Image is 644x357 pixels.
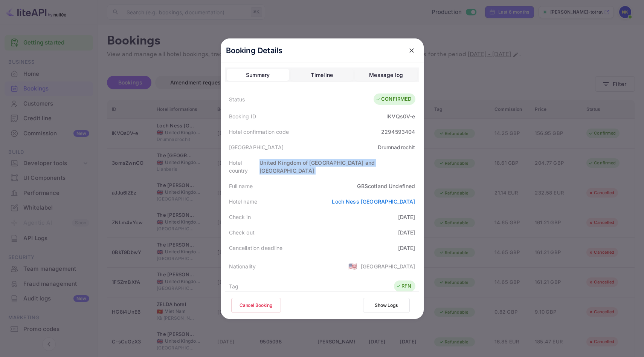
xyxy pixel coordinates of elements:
[363,298,410,313] button: Show Logs
[229,213,251,221] div: Check in
[246,70,270,80] div: Summary
[231,298,281,313] button: Cancel Booking
[398,213,415,221] div: [DATE]
[229,159,260,175] div: Hotel country
[229,198,258,205] div: Hotel name
[229,244,283,252] div: Cancellation deadline
[375,95,411,103] div: CONFIRMED
[378,143,415,151] div: Drumnadrochit
[229,182,253,190] div: Full name
[348,259,357,273] span: United States
[229,95,245,103] div: Status
[229,262,256,270] div: Nationality
[229,228,255,236] div: Check out
[226,45,283,56] p: Booking Details
[229,282,238,290] div: Tag
[381,128,415,136] div: 2294593404
[332,198,415,205] a: Loch Ness [GEOGRAPHIC_DATA]
[355,69,417,81] button: Message log
[386,112,415,120] div: lKVQs0V-e
[227,69,289,81] button: Summary
[369,70,403,80] div: Message log
[361,262,415,270] div: [GEOGRAPHIC_DATA]
[229,128,289,136] div: Hotel confirmation code
[396,282,411,290] div: RFN
[398,228,415,236] div: [DATE]
[229,143,284,151] div: [GEOGRAPHIC_DATA]
[259,159,415,175] div: United Kingdom of [GEOGRAPHIC_DATA] and [GEOGRAPHIC_DATA]
[405,44,418,57] button: close
[229,112,256,120] div: Booking ID
[398,244,415,252] div: [DATE]
[357,182,415,190] div: GBScotland Undefined
[291,69,353,81] button: Timeline
[311,70,333,80] div: Timeline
